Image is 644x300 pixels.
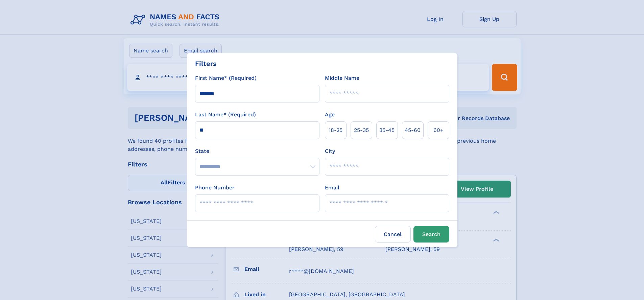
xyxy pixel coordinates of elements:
[325,74,359,82] label: Middle Name
[379,126,395,134] span: 35‑45
[195,184,235,192] label: Phone Number
[354,126,369,134] span: 25‑35
[325,111,335,119] label: Age
[413,226,449,243] button: Search
[195,59,217,69] div: Filters
[375,226,411,243] label: Cancel
[195,74,257,82] label: First Name* (Required)
[433,126,444,134] span: 60+
[329,126,342,134] span: 18‑25
[405,126,421,134] span: 45‑60
[325,147,335,155] label: City
[325,184,339,192] label: Email
[195,111,256,119] label: Last Name* (Required)
[195,147,319,155] label: State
